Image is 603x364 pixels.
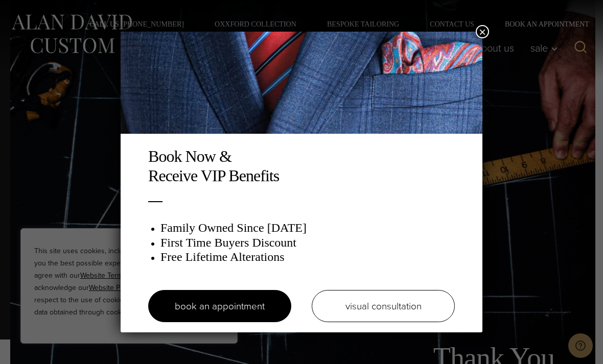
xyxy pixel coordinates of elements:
[160,250,455,264] h3: Free Lifetime Alterations
[476,25,489,38] button: Close
[148,290,291,322] a: book an appointment
[148,147,455,186] h2: Book Now & Receive VIP Benefits
[160,235,455,250] h3: First Time Buyers Discount
[160,221,455,235] h3: Family Owned Since [DATE]
[312,290,455,322] a: visual consultation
